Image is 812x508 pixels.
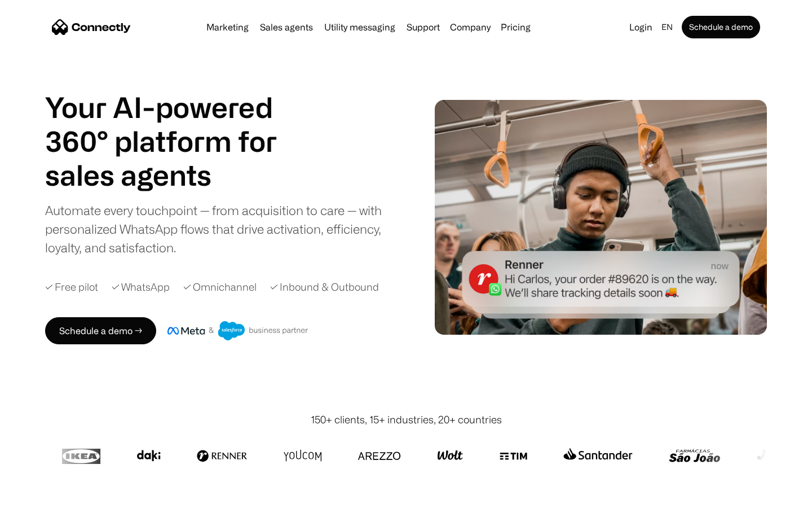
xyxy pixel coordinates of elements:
[183,279,257,295] div: ✓ Omnichannel
[45,158,304,192] div: 1 of 4
[625,19,657,35] a: Login
[45,158,304,192] h1: sales agents
[255,23,317,32] a: Sales agents
[311,412,502,427] div: 150+ clients, 15+ industries, 20+ countries
[52,19,131,36] a: home
[450,19,491,35] div: Company
[447,19,494,35] div: Company
[112,279,170,295] div: ✓ WhatsApp
[657,19,679,35] div: en
[23,488,68,504] ul: Language list
[45,279,98,295] div: ✓ Free pilot
[496,23,535,32] a: Pricing
[320,23,400,32] a: Utility messaging
[45,90,304,158] h1: Your AI-powered 360° platform for
[661,19,673,35] div: en
[45,158,304,192] div: carousel
[45,201,400,257] div: Automate every touchpoint — from acquisition to care — with personalized WhatsApp flows that driv...
[11,487,68,504] aside: Language selected: English
[202,23,253,32] a: Marketing
[682,16,760,38] a: Schedule a demo
[45,317,156,344] a: Schedule a demo →
[167,321,308,340] img: Meta and Salesforce business partner badge.
[270,279,379,295] div: ✓ Inbound & Outbound
[402,23,444,32] a: Support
